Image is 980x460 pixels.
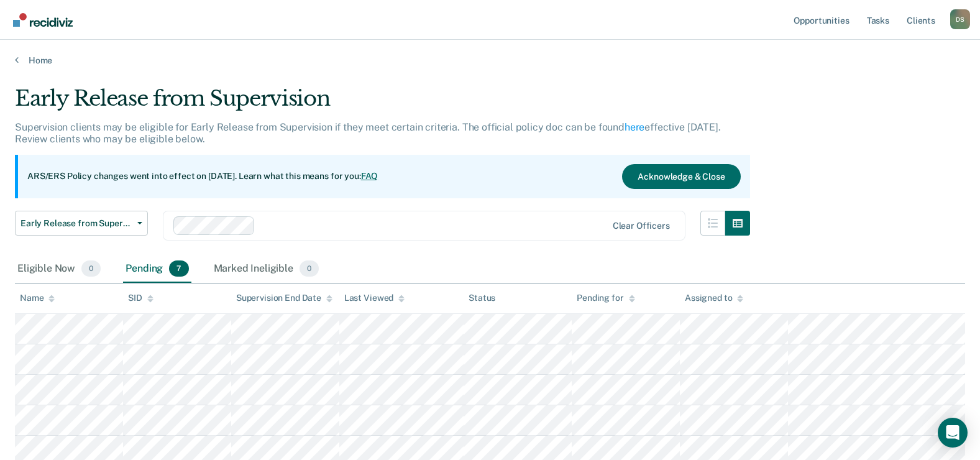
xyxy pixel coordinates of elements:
[685,293,743,303] div: Assigned to
[613,221,670,231] div: Clear officers
[27,170,378,183] p: ARS/ERS Policy changes went into effect on [DATE]. Learn what this means for you:
[21,218,132,229] span: Early Release from Supervision
[169,260,188,277] span: 7
[236,293,332,303] div: Supervision End Date
[81,260,101,277] span: 0
[20,293,55,303] div: Name
[13,13,73,27] img: Recidiviz
[577,293,634,303] div: Pending for
[469,293,495,303] div: Status
[622,164,740,189] button: Acknowledge & Close
[938,418,968,448] div: Open Intercom Messenger
[128,293,153,303] div: SID
[15,55,965,66] a: Home
[15,121,721,145] p: Supervision clients may be eligible for Early Release from Supervision if they meet certain crite...
[344,293,405,303] div: Last Viewed
[211,255,322,283] div: Marked Ineligible0
[15,211,148,236] button: Early Release from Supervision
[123,255,191,283] div: Pending7
[15,255,103,283] div: Eligible Now0
[625,121,644,133] a: here
[300,260,319,277] span: 0
[950,9,970,29] button: Profile dropdown button
[361,171,378,181] a: FAQ
[950,9,970,29] div: D S
[15,86,750,121] div: Early Release from Supervision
